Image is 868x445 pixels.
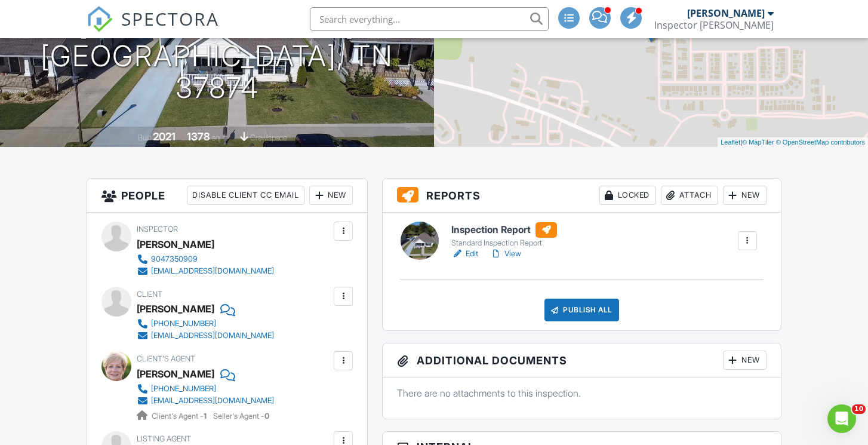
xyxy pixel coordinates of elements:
div: 9047350909 [151,254,198,264]
span: Seller's Agent - [213,412,269,421]
h6: Inspection Report [451,222,557,238]
h1: [STREET_ADDRESS] [GEOGRAPHIC_DATA], TN 37874 [19,9,415,103]
a: Inspection Report Standard Inspection Report [451,222,557,248]
a: © OpenStreetMap contributors [776,139,865,146]
span: Client's Agent - [152,412,208,421]
h3: Reports [383,179,781,213]
span: sq. ft. [212,133,229,142]
p: There are no attachments to this inspection. [397,386,767,400]
div: [PERSON_NAME] [687,7,765,19]
div: Standard Inspection Report [451,238,557,248]
div: Locked [599,186,656,205]
div: New [723,186,767,205]
span: Client [137,290,162,299]
a: [EMAIL_ADDRESS][DOMAIN_NAME] [137,395,274,407]
a: 9047350909 [137,253,274,265]
span: Built [138,133,151,142]
img: The Best Home Inspection Software - Spectora [87,6,113,32]
span: 10 [852,404,866,414]
div: 1378 [187,130,210,143]
div: Publish All [544,299,619,321]
div: New [309,186,353,205]
div: Disable Client CC Email [187,186,304,205]
a: Edit [451,248,478,260]
div: [EMAIL_ADDRESS][DOMAIN_NAME] [151,331,274,340]
a: SPECTORA [87,16,219,41]
strong: 1 [204,412,207,421]
input: Search everything... [310,7,549,31]
a: [EMAIL_ADDRESS][DOMAIN_NAME] [137,330,274,342]
div: [PHONE_NUMBER] [151,384,216,394]
div: Attach [661,186,718,205]
div: New [723,351,767,370]
span: crawlspace [250,133,287,142]
span: Client's Agent [137,354,195,363]
div: [PERSON_NAME] [137,365,214,383]
span: Listing Agent [137,434,191,443]
div: Inspector Cluseau [654,19,774,31]
a: © MapTiler [742,139,774,146]
strong: 0 [264,412,269,421]
div: | [718,137,868,148]
div: [EMAIL_ADDRESS][DOMAIN_NAME] [151,266,274,276]
span: Inspector [137,225,178,234]
div: [EMAIL_ADDRESS][DOMAIN_NAME] [151,396,274,406]
a: [PHONE_NUMBER] [137,318,274,330]
a: Leaflet [721,139,740,146]
div: [PERSON_NAME] [137,235,214,253]
iframe: Intercom live chat [827,404,856,433]
div: 2021 [153,130,176,143]
a: View [490,248,521,260]
a: [EMAIL_ADDRESS][DOMAIN_NAME] [137,265,274,277]
h3: Additional Documents [383,343,781,378]
div: [PERSON_NAME] [137,300,214,318]
a: [PHONE_NUMBER] [137,383,274,395]
div: [PHONE_NUMBER] [151,319,216,329]
h3: People [87,179,367,213]
span: SPECTORA [121,6,219,31]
